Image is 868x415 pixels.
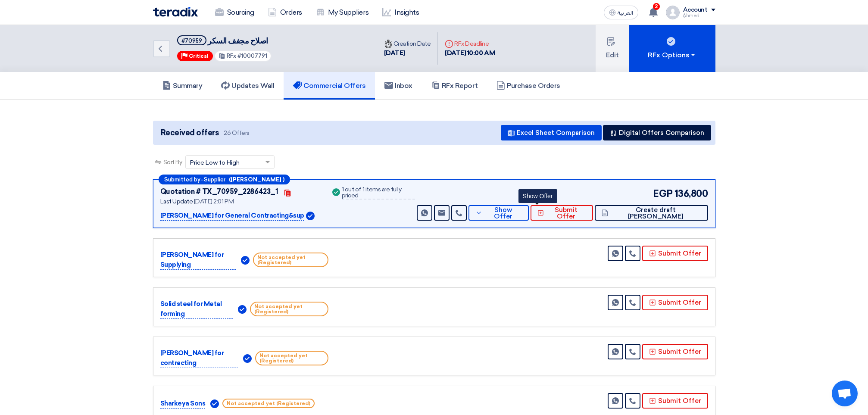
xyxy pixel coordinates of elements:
a: Insights [375,3,426,22]
p: [PERSON_NAME] for Supplying [160,250,236,270]
span: 2 [653,3,660,10]
span: Sort By [163,158,182,167]
div: Show Offer [518,189,557,203]
span: Create draft [PERSON_NAME] [610,207,701,220]
b: ([PERSON_NAME] ) [229,177,284,182]
img: Teradix logo [153,7,198,17]
div: 1 out of 1 items are fully priced [342,187,415,200]
span: Not accepted yet (Registered) [222,399,315,408]
div: [DATE] 10:00 AM [445,48,495,58]
span: اصلاح مجفف السكر [208,36,268,46]
span: Show Offer [484,207,522,220]
div: Quotation # TX_70959_2286423_1 [160,187,278,197]
a: Purchase Orders [487,72,570,100]
a: My Suppliers [309,3,375,22]
button: Submit Offer [642,295,708,310]
button: Create draft [PERSON_NAME] [595,205,708,221]
h5: RFx Report [431,81,478,90]
span: [DATE] 2:01 PM [194,198,234,205]
button: Submit Offer [642,393,708,409]
a: Inbox [375,72,422,100]
span: #10007791 [237,53,267,59]
span: Submit Offer [546,207,586,220]
a: Summary [153,72,212,100]
span: Price Low to High [190,158,240,167]
h5: Updates Wall [221,81,274,90]
span: Supplier [204,177,225,182]
a: Open chat [832,381,858,406]
button: Submit Offer [642,344,708,359]
button: Edit [596,25,629,72]
span: Submitted by [164,177,200,182]
button: Excel Sheet Comparison [501,125,602,140]
img: profile_test.png [666,6,680,19]
img: Verified Account [306,212,315,220]
span: Not accepted yet (Registered) [250,302,328,316]
button: Submit Offer [531,205,593,221]
img: Verified Account [210,399,219,408]
a: Sourcing [208,3,261,22]
h5: Commercial Offers [293,81,365,90]
span: 26 Offers [224,129,250,137]
h5: Summary [162,81,203,90]
div: – [159,175,290,184]
p: [PERSON_NAME] for contracting [160,348,238,368]
button: Submit Offer [642,246,708,261]
div: Account [683,6,708,14]
span: 136,800 [674,187,708,201]
h5: اصلاح مجفف السكر [177,35,272,46]
span: Critical [189,53,209,59]
span: RFx [227,53,236,59]
button: Show Offer [468,205,529,221]
button: RFx Options [629,25,715,72]
span: Not accepted yet (Registered) [255,351,328,365]
div: RFx Deadline [445,39,495,48]
p: Sharkeya Sons [160,399,206,409]
a: Commercial Offers [284,72,375,100]
h5: Purchase Orders [496,81,560,90]
p: [PERSON_NAME] for General Contracting&sup [160,211,304,221]
p: Solid steel for Metal forming [160,299,233,319]
div: Creation Date [384,39,431,48]
span: Not accepted yet (Registered) [253,253,328,267]
h5: Inbox [384,81,412,90]
img: Verified Account [243,354,252,363]
img: Verified Account [241,256,250,265]
a: Orders [261,3,309,22]
div: ِAhmed [683,13,715,18]
img: Verified Account [238,305,247,314]
span: Last Update [160,198,193,205]
span: العربية [618,10,633,16]
button: العربية [604,6,638,19]
a: Updates Wall [212,72,284,100]
div: RFx Options [648,50,696,60]
button: Digital Offers Comparison [603,125,711,140]
div: [DATE] [384,48,431,58]
a: RFx Report [422,72,487,100]
div: #70959 [181,38,202,44]
span: Received offers [161,127,219,139]
span: EGP [653,187,673,201]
